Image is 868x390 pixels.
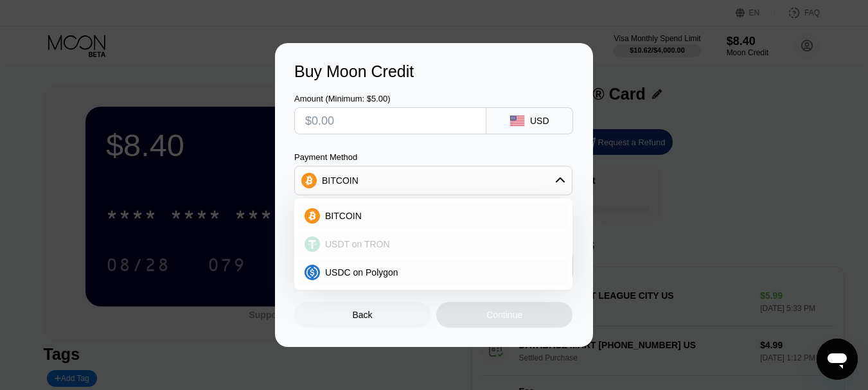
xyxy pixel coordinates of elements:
[298,231,569,257] div: USDT on TRON
[325,239,390,249] span: USDT on TRON
[298,203,569,229] div: BITCOIN
[298,260,569,285] div: USDC on Polygon
[294,152,572,162] div: Payment Method
[353,310,373,320] div: Back
[294,94,486,103] div: Amount (Minimum: $5.00)
[817,339,858,380] iframe: Button to launch messaging window
[530,116,549,126] div: USD
[295,168,572,193] div: BITCOIN
[322,175,359,186] div: BITCOIN
[305,108,475,134] input: $0.00
[294,302,430,328] div: Back
[294,62,574,81] div: Buy Moon Credit
[325,211,362,221] span: BITCOIN
[325,267,398,278] span: USDC on Polygon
